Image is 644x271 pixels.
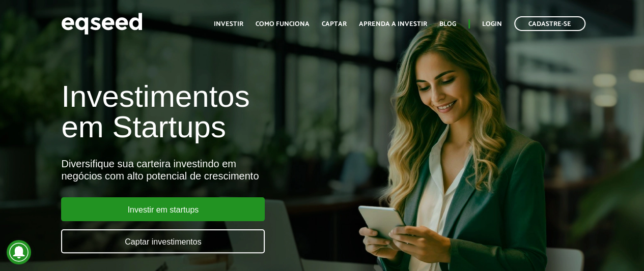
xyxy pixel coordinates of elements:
[482,21,502,27] a: Login
[61,81,368,142] h1: Investimentos em Startups
[61,229,265,253] a: Captar investimentos
[61,158,368,182] div: Diversifique sua carteira investindo em negócios com alto potencial de crescimento
[256,21,310,27] a: Como funciona
[439,21,456,27] a: Blog
[61,10,143,37] img: EqSeed
[322,21,347,27] a: Captar
[359,21,427,27] a: Aprenda a investir
[61,197,265,221] a: Investir em startups
[214,21,243,27] a: Investir
[514,16,585,31] a: Cadastre-se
